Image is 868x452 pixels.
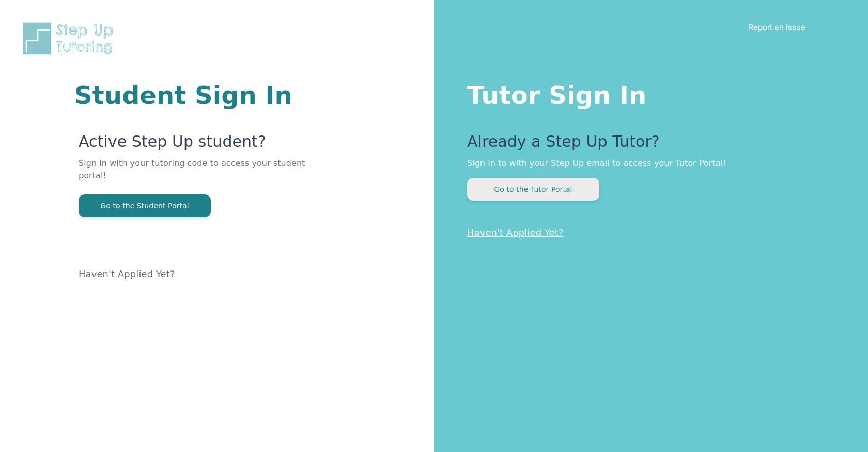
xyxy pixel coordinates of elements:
a: Haven't Applied Yet? [79,268,175,279]
a: Go to the Tutor Portal [467,184,599,194]
a: Haven't Applied Yet? [467,227,564,238]
button: Go to the Tutor Portal [467,178,599,201]
h1: Student Sign In [74,83,310,108]
button: Go to the Student Portal [79,194,211,217]
p: Sign in with your tutoring code to access your student portal! [79,157,310,194]
img: Step Up Tutoring horizontal logo [21,21,120,56]
a: Report an Issue [748,22,805,32]
a: Go to the Student Portal [79,201,211,210]
p: Sign in to with your Step Up email to access your Tutor Portal! [467,157,827,170]
p: Already a Step Up Tutor? [467,132,827,157]
p: Active Step Up student? [79,132,310,157]
h1: Tutor Sign In [467,79,827,108]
